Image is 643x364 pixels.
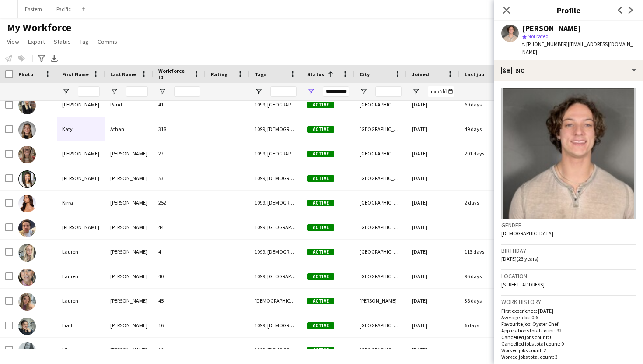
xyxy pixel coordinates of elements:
div: 1099, [GEOGRAPHIC_DATA], [DEMOGRAPHIC_DATA] [249,141,302,166]
span: Active [307,347,334,353]
img: Lauren Koehl [18,244,36,262]
div: 201 days [459,141,512,166]
input: Tags Filter Input [270,86,297,97]
div: [PERSON_NAME] [57,141,105,166]
span: First Name [62,71,89,78]
p: Average jobs: 0.6 [501,314,636,321]
div: [DATE] [407,191,459,215]
h3: Work history [501,298,636,306]
div: 1099, [GEOGRAPHIC_DATA], [DEMOGRAPHIC_DATA] [249,92,302,117]
img: Kirra Santos [18,195,36,212]
div: 44 [153,215,206,239]
span: t. [PHONE_NUMBER] [522,41,568,47]
span: Tags [255,71,266,78]
div: [GEOGRAPHIC_DATA] [354,264,407,288]
button: Open Filter Menu [62,88,70,95]
p: Worked jobs count: 2 [501,347,636,353]
div: Lauren [57,264,105,288]
div: [PERSON_NAME] [105,191,153,215]
span: Active [307,322,334,329]
div: [PERSON_NAME] [57,166,105,190]
span: Active [307,151,334,157]
div: Bio [494,60,643,81]
div: [DATE] [407,264,459,288]
img: Kyle Phyfer [18,219,36,237]
div: 96 days [459,264,512,288]
span: | [EMAIL_ADDRESS][DOMAIN_NAME] [522,41,633,55]
div: Lily [57,338,105,362]
div: 41 [153,92,206,117]
input: First Name Filter Input [78,86,100,97]
span: View [7,38,19,46]
p: Favourite job: Oyster Chef [501,321,636,327]
span: Active [307,102,334,108]
p: First experience: [DATE] [501,307,636,314]
div: [PERSON_NAME] [105,313,153,337]
img: Katie Rand [18,97,36,114]
input: Joined Filter Input [428,86,454,97]
div: 318 [153,117,206,141]
span: Active [307,224,334,231]
div: Rand [105,92,153,117]
div: [DATE] [407,313,459,337]
div: [PERSON_NAME] [354,289,407,313]
span: Active [307,200,334,206]
div: 27 [153,141,206,166]
div: 113 days [459,240,512,264]
span: Export [28,38,45,46]
button: Pacific [49,0,78,18]
span: [DATE] (23 years) [501,255,538,262]
span: City [360,71,370,78]
span: Photo [18,71,33,78]
div: 1099, [DEMOGRAPHIC_DATA], [GEOGRAPHIC_DATA] [249,191,302,215]
div: [DATE] [407,117,459,141]
span: Tag [80,38,89,46]
span: Last job [465,71,484,78]
div: 4 [153,240,206,264]
a: Tag [76,36,92,47]
img: Lauren Utke [18,293,36,311]
div: [GEOGRAPHIC_DATA] [354,141,407,166]
div: [PERSON_NAME] [105,338,153,362]
span: Rating [211,71,227,78]
div: [DATE] [407,141,459,166]
div: 53 [153,166,206,190]
button: Open Filter Menu [360,88,367,95]
a: Export [24,36,49,47]
div: [DATE] [407,338,459,362]
div: 252 [153,191,206,215]
img: Kellie Hoover [18,146,36,163]
span: Status [307,71,324,78]
div: [GEOGRAPHIC_DATA] [354,313,407,337]
div: [PERSON_NAME] [105,141,153,166]
div: 1099, [DEMOGRAPHIC_DATA], [US_STATE] [249,117,302,141]
div: [PERSON_NAME] [105,289,153,313]
div: [GEOGRAPHIC_DATA] [354,215,407,239]
div: [GEOGRAPHIC_DATA] [354,191,407,215]
span: My Workforce [7,21,71,34]
button: Open Filter Menu [307,88,315,95]
span: Last Name [110,71,136,78]
a: View [3,36,23,47]
span: Active [307,298,334,304]
a: Status [50,36,74,47]
app-action-btn: Advanced filters [36,53,47,64]
div: 49 days [459,117,512,141]
span: Not rated [528,33,549,39]
div: 40 [153,264,206,288]
div: [GEOGRAPHIC_DATA] [354,92,407,117]
div: Lauren [57,240,105,264]
img: Lauren Pigue [18,269,36,286]
span: [STREET_ADDRESS] [501,281,545,288]
button: Open Filter Menu [158,88,166,95]
span: Active [307,273,334,280]
div: Katy [57,117,105,141]
span: Active [307,126,334,133]
button: Open Filter Menu [255,88,262,95]
span: Joined [412,71,429,78]
div: Liad [57,313,105,337]
div: 69 days [459,92,512,117]
input: Workforce ID Filter Input [174,86,200,97]
div: 1099, [DEMOGRAPHIC_DATA], [GEOGRAPHIC_DATA] [249,313,302,337]
a: Comms [94,36,121,47]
